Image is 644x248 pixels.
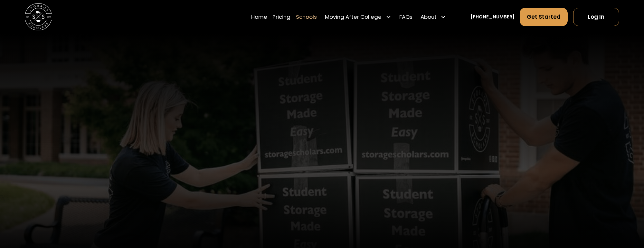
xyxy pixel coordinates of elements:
[251,7,267,26] a: Home
[421,13,437,21] div: About
[25,3,52,30] img: Storage Scholars main logo
[470,13,515,20] a: [PHONE_NUMBER]
[573,8,619,26] a: Log In
[399,7,412,26] a: FAQs
[325,13,382,21] div: Moving After College
[272,7,290,26] a: Pricing
[520,8,568,26] a: Get Started
[296,7,317,26] a: Schools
